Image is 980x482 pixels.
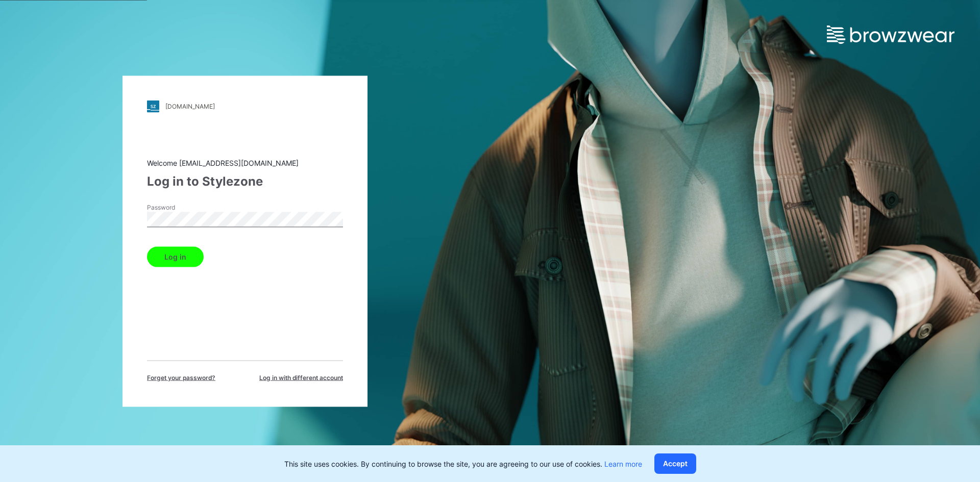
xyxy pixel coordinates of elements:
[259,373,343,382] span: Log in with different account
[147,202,218,212] label: Password
[284,459,642,469] p: This site uses cookies. By continuing to browse the site, you are agreeing to our use of cookies.
[827,26,954,44] img: browzwear-logo.e42bd6dac1945053ebaf764b6aa21510.svg
[147,373,215,382] span: Forget your password?
[654,453,696,474] button: Accept
[604,460,642,468] a: Learn more
[165,103,215,110] div: [DOMAIN_NAME]
[147,100,343,112] a: [DOMAIN_NAME]
[147,100,159,112] img: stylezone-logo.562084cfcfab977791bfbf7441f1a819.svg
[147,157,343,168] div: Welcome [EMAIL_ADDRESS][DOMAIN_NAME]
[147,172,343,190] div: Log in to Stylezone
[147,246,204,267] button: Log in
